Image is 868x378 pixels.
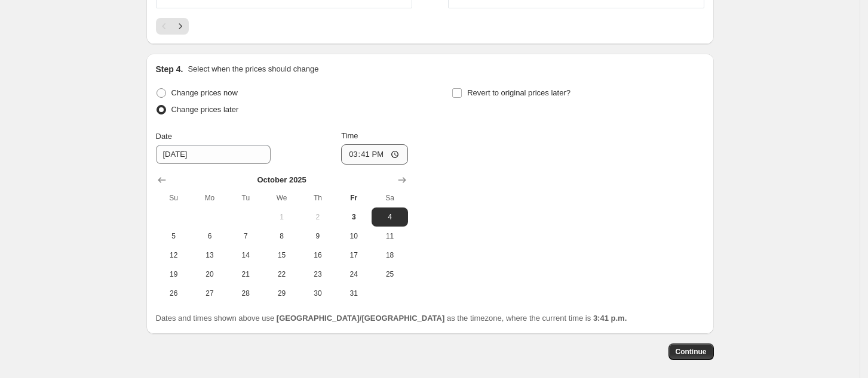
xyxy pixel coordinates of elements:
input: 10/3/2025 [156,145,271,164]
span: Tu [232,193,259,203]
span: Th [305,193,331,203]
button: Monday October 6 2025 [192,227,228,246]
span: 4 [376,212,403,222]
p: Select when the prices should change [188,63,318,75]
button: Tuesday October 14 2025 [228,246,263,265]
span: Date [156,132,172,141]
button: Thursday October 23 2025 [300,265,336,284]
button: Wednesday October 22 2025 [263,265,299,284]
span: 8 [268,231,295,241]
b: [GEOGRAPHIC_DATA]/[GEOGRAPHIC_DATA] [277,314,444,323]
span: 22 [268,269,295,279]
span: 20 [197,269,223,279]
button: Wednesday October 8 2025 [263,227,299,246]
span: Time [341,131,358,140]
button: Monday October 27 2025 [192,284,228,303]
span: 28 [232,289,259,298]
th: Monday [192,188,228,207]
button: Continue [668,343,714,360]
span: 15 [268,250,295,260]
button: Sunday October 12 2025 [156,246,192,265]
button: Thursday October 2 2025 [300,207,336,227]
span: 27 [197,289,223,298]
span: 30 [305,289,331,298]
span: 17 [341,250,367,260]
span: Change prices later [171,105,239,114]
button: Sunday October 5 2025 [156,227,192,246]
span: 18 [376,250,403,260]
button: Monday October 13 2025 [192,246,228,265]
span: 1 [268,212,295,222]
span: 10 [341,231,367,241]
input: 12:00 [341,144,408,165]
button: Wednesday October 1 2025 [263,207,299,227]
button: Friday October 17 2025 [336,246,372,265]
span: 2 [305,212,331,222]
button: Sunday October 19 2025 [156,265,192,284]
button: Wednesday October 29 2025 [263,284,299,303]
span: 7 [232,231,259,241]
button: Today Friday October 3 2025 [336,207,372,227]
span: Sa [376,193,403,203]
button: Friday October 10 2025 [336,227,372,246]
button: Saturday October 25 2025 [372,265,407,284]
button: Friday October 31 2025 [336,284,372,303]
button: Monday October 20 2025 [192,265,228,284]
th: Tuesday [228,188,263,207]
span: 13 [197,250,223,260]
span: 23 [305,269,331,279]
span: Mo [197,193,223,203]
span: 24 [341,269,367,279]
span: 5 [161,231,187,241]
span: 26 [161,289,187,298]
th: Wednesday [263,188,299,207]
button: Saturday October 11 2025 [372,227,407,246]
h2: Step 4. [156,63,183,75]
th: Saturday [372,188,407,207]
button: Show next month, November 2025 [394,172,410,188]
span: Continue [676,347,707,357]
button: Show previous month, September 2025 [154,172,170,188]
span: 3 [341,212,367,222]
span: Fr [341,193,367,203]
b: 3:41 p.m. [593,314,627,323]
span: We [268,193,295,203]
th: Friday [336,188,372,207]
nav: Pagination [156,18,189,35]
button: Saturday October 18 2025 [372,246,407,265]
button: Thursday October 30 2025 [300,284,336,303]
span: 19 [161,269,187,279]
span: Su [161,193,187,203]
button: Friday October 24 2025 [336,265,372,284]
button: Sunday October 26 2025 [156,284,192,303]
span: 11 [376,231,403,241]
button: Tuesday October 28 2025 [228,284,263,303]
span: Change prices now [171,88,238,97]
button: Saturday October 4 2025 [372,207,407,227]
span: 31 [341,289,367,298]
span: 21 [232,269,259,279]
span: 16 [305,250,331,260]
button: Next [172,18,189,35]
span: Revert to original prices later? [467,88,571,97]
button: Wednesday October 15 2025 [263,246,299,265]
span: 9 [305,231,331,241]
th: Thursday [300,188,336,207]
span: 6 [197,231,223,241]
button: Tuesday October 7 2025 [228,227,263,246]
span: 12 [161,250,187,260]
button: Thursday October 9 2025 [300,227,336,246]
span: 14 [232,250,259,260]
span: Dates and times shown above use as the timezone, where the current time is [156,314,627,323]
button: Thursday October 16 2025 [300,246,336,265]
span: 25 [376,269,403,279]
button: Tuesday October 21 2025 [228,265,263,284]
th: Sunday [156,188,192,207]
span: 29 [268,289,295,298]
